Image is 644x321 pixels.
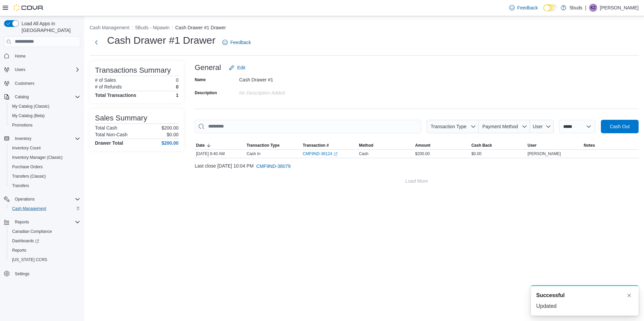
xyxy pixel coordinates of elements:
[239,87,329,96] div: No Description added
[7,227,83,236] button: Canadian Compliance
[90,24,639,32] nav: An example of EuiBreadcrumbs
[9,153,65,162] a: Inventory Manager (Classic)
[254,159,293,173] button: CMF9ND-38079
[12,257,47,262] span: [US_STATE] CCRS
[427,120,479,133] button: Transaction Type
[12,52,28,60] a: Home
[527,143,537,148] span: User
[527,151,561,156] span: [PERSON_NAME]
[1,51,83,61] button: Home
[13,4,44,11] img: Cova
[95,140,123,146] h4: Drawer Total
[1,134,83,143] button: Inventory
[589,4,597,12] div: Keith Ziemann
[7,172,83,181] button: Transfers (Classic)
[12,183,29,188] span: Transfers
[7,153,83,162] button: Inventory Manager (Classic)
[7,162,83,172] button: Purchase Orders
[12,52,80,60] span: Home
[90,36,103,49] button: Next
[12,195,37,203] button: Operations
[536,291,565,299] span: Successful
[95,93,136,98] h4: Total Transactions
[359,143,374,148] span: Method
[9,121,35,129] a: Promotions
[12,195,80,203] span: Operations
[12,174,46,179] span: Transfers (Classic)
[12,104,50,109] span: My Catalog (Classic)
[12,113,45,118] span: My Catalog (Beta)
[1,92,83,102] button: Catalog
[9,121,80,129] span: Promotions
[239,74,329,82] div: Cash Drawer #1
[533,124,543,129] span: User
[95,125,117,131] h6: Total Cash
[9,112,47,120] a: My Catalog (Beta)
[95,84,122,90] h6: # of Refunds
[161,140,179,146] h4: $200.00
[12,218,32,226] button: Reports
[9,163,80,171] span: Purchase Orders
[195,77,206,82] label: Name
[12,248,26,253] span: Reports
[176,77,179,83] p: 0
[7,102,83,111] button: My Catalog (Classic)
[600,4,639,12] p: [PERSON_NAME]
[247,151,260,156] p: Cash In
[9,112,80,120] span: My Catalog (Beta)
[135,25,169,30] button: 5Buds - Nipawin
[9,246,29,254] a: Reports
[175,25,226,30] button: Cash Drawer #1 Drawer
[4,48,80,296] nav: Complex example
[15,271,29,277] span: Settings
[9,205,80,213] span: Cash Management
[196,143,205,148] span: Date
[625,291,633,299] button: Dismiss toast
[9,144,80,152] span: Inventory Count
[470,141,526,149] button: Cash Back
[406,178,428,184] span: Load More
[195,159,639,173] div: Last close [DATE] 10:04 PM
[167,132,179,137] p: $0.00
[12,79,80,87] span: Customers
[9,172,49,180] a: Transfers (Classic)
[536,302,633,310] div: Updated
[301,141,358,149] button: Transaction #
[1,194,83,204] button: Operations
[303,151,337,156] a: CMF9ND-38124External link
[12,66,28,74] button: Users
[9,182,32,190] a: Transfers
[15,136,31,141] span: Inventory
[536,291,633,299] div: Notification
[9,153,80,162] span: Inventory Manager (Classic)
[9,256,50,264] a: [US_STATE] CCRS
[517,4,538,11] span: Feedback
[195,64,221,72] h3: General
[530,120,554,133] button: User
[526,141,582,149] button: User
[195,174,639,188] button: Load More
[7,143,83,153] button: Inventory Count
[12,66,80,74] span: Users
[9,182,80,190] span: Transfers
[230,39,251,46] span: Feedback
[247,143,280,148] span: Transaction Type
[15,81,34,86] span: Customers
[7,246,83,255] button: Reports
[15,197,35,202] span: Operations
[9,227,55,236] a: Canadian Compliance
[12,145,41,151] span: Inventory Count
[176,84,179,90] p: 0
[1,78,83,88] button: Customers
[359,151,368,156] span: Cash
[584,143,595,148] span: Notes
[195,120,421,133] input: This is a search bar. As you type, the results lower in the page will automatically filter.
[12,155,63,160] span: Inventory Manager (Classic)
[471,143,492,148] span: Cash Back
[15,219,29,225] span: Reports
[9,163,45,171] a: Purchase Orders
[7,111,83,120] button: My Catalog (Beta)
[15,67,25,72] span: Users
[12,270,32,278] a: Settings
